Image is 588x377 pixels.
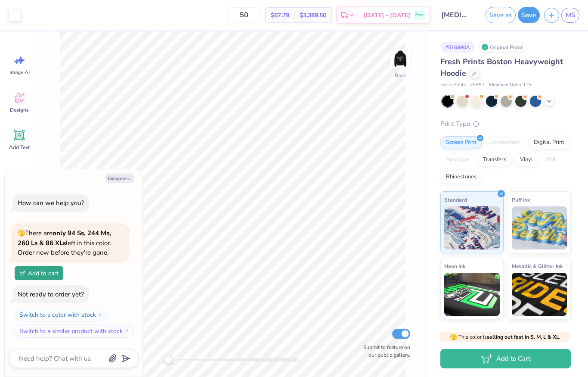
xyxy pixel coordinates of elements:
[487,333,559,340] strong: selling out fast in S, M, L & XL
[444,262,465,271] span: Neon Ink
[514,153,538,166] div: Vinyl
[440,349,571,368] button: Add to Cart
[440,42,475,53] div: # 516880A
[98,312,103,317] img: Switch to a color with stock
[440,56,563,78] span: Fresh Prints Boston Heavyweight Hoodie
[15,308,108,321] button: Switch to a color with stock
[9,69,30,76] span: Image AI
[444,273,500,316] img: Neon Ink
[528,136,570,149] div: Digital Print
[300,11,326,20] span: $3,389.50
[477,153,512,166] div: Transfers
[227,7,261,23] input: – –
[9,144,30,151] span: Add Text
[479,42,527,53] div: Original Proof
[10,106,29,113] span: Designs
[415,12,424,18] span: Free
[440,153,475,166] div: Applique
[566,10,575,20] span: MS
[450,333,560,341] span: This color is .
[392,50,409,67] img: Back
[541,153,561,166] div: Foil
[440,119,571,129] div: Print Type
[512,195,530,204] span: Puff Ink
[512,206,567,249] img: Puff Ink
[440,171,482,184] div: Rhinestones
[124,328,130,333] img: Switch to a similar product with stock
[512,262,563,271] span: Metallic & Glitter Ink
[15,266,63,280] button: Add to cart
[19,271,25,276] img: Add to cart
[440,81,466,89] span: Fresh Prints
[364,11,410,20] span: [DATE] - [DATE]
[435,6,477,24] input: Untitled Design
[18,229,111,257] span: There are left in this color. Order now before they're gone.
[485,136,526,149] div: Embroidery
[512,273,567,316] img: Metallic & Glitter Ink
[518,7,540,23] button: Save
[561,8,579,23] a: MS
[470,81,485,89] span: # FP87
[18,290,84,299] div: Not ready to order yet?
[18,199,84,207] div: How can we help you?
[450,333,457,341] span: 🫣
[395,72,406,79] div: Back
[359,343,410,359] label: Submit to feature on our public gallery.
[444,206,500,249] img: Standard
[440,136,482,149] div: Screen Print
[271,11,289,20] span: $67.79
[486,7,516,23] button: Save as
[489,81,532,89] span: Minimum Order: 12 +
[105,174,134,183] button: Collapse
[18,229,111,247] strong: only 94 Ss, 244 Ms, 260 Ls & 86 XLs
[444,195,467,204] span: Standard
[18,229,25,237] span: 🫣
[15,324,134,338] button: Switch to a similar product with stock
[164,355,173,364] div: Accessibility label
